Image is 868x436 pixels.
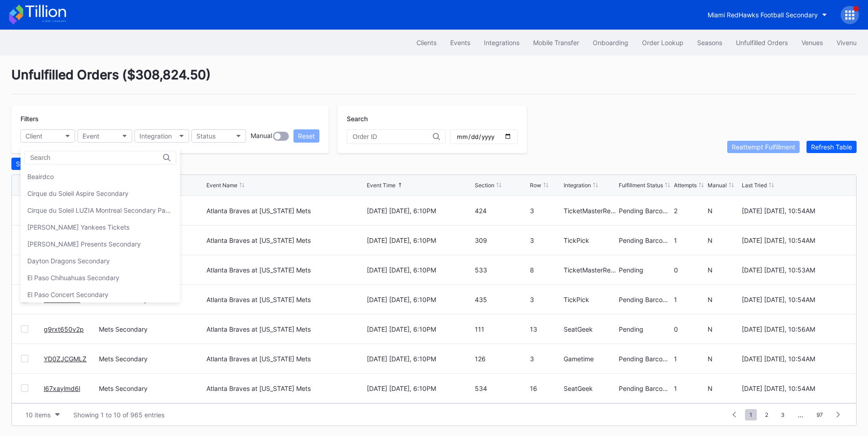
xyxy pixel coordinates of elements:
div: El Paso Concert Secondary [27,291,108,298]
div: Beairdco [27,173,54,180]
div: [PERSON_NAME] Presents Secondary [27,240,141,248]
div: [PERSON_NAME] Yankees Tickets [27,223,129,231]
div: Dayton Dragons Secondary [27,257,110,265]
div: Cirque du Soleil Aspire Secondary [27,190,128,197]
input: Search [30,154,110,161]
div: Cirque du Soleil LUZIA Montreal Secondary Payment Tickets [27,206,173,214]
div: El Paso Chihuahuas Secondary [27,274,119,282]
